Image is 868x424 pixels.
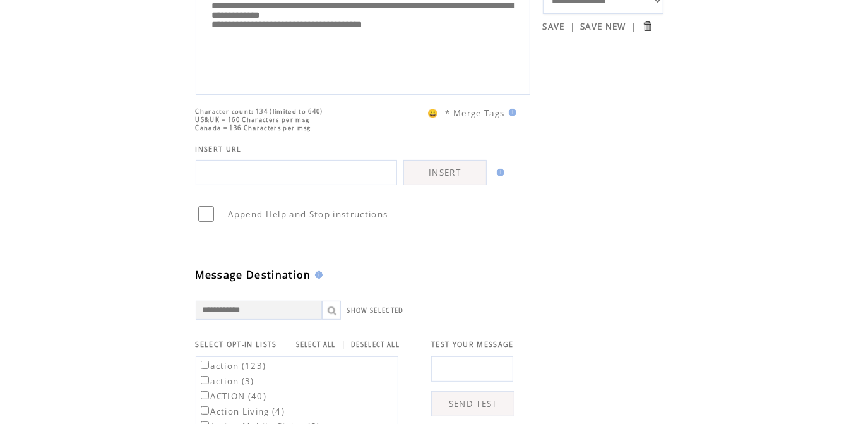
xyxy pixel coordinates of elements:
span: Append Help and Stop instructions [229,209,388,220]
span: | [570,21,575,32]
span: * Merge Tags [446,107,505,119]
img: help.gif [505,109,516,116]
span: Character count: 134 (limited to 640) [196,107,323,116]
input: Action Living (4) [201,406,209,415]
input: action (3) [201,376,209,384]
span: | [341,339,346,350]
span: | [631,21,636,32]
label: ACTION (40) [198,391,267,402]
img: help.gif [493,169,504,176]
a: SHOW SELECTED [347,306,404,315]
input: Submit [641,20,653,32]
span: SELECT OPT-IN LISTS [196,340,277,349]
a: INSERT [403,160,487,185]
span: TEST YOUR MESSAGE [431,340,514,349]
span: 😀 [427,107,439,119]
a: DESELECT ALL [351,341,400,349]
a: SELECT ALL [297,341,336,349]
a: SEND TEST [431,391,514,416]
a: SAVE NEW [580,21,626,32]
label: action (123) [198,360,266,372]
img: help.gif [311,271,323,279]
input: action (123) [201,361,209,369]
span: Message Destination [196,268,311,282]
label: action (3) [198,375,254,387]
span: INSERT URL [196,145,242,154]
label: Action Living (4) [198,406,285,417]
input: ACTION (40) [201,391,209,399]
span: US&UK = 160 Characters per msg [196,116,310,124]
a: SAVE [543,21,565,32]
span: Canada = 136 Characters per msg [196,124,311,132]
